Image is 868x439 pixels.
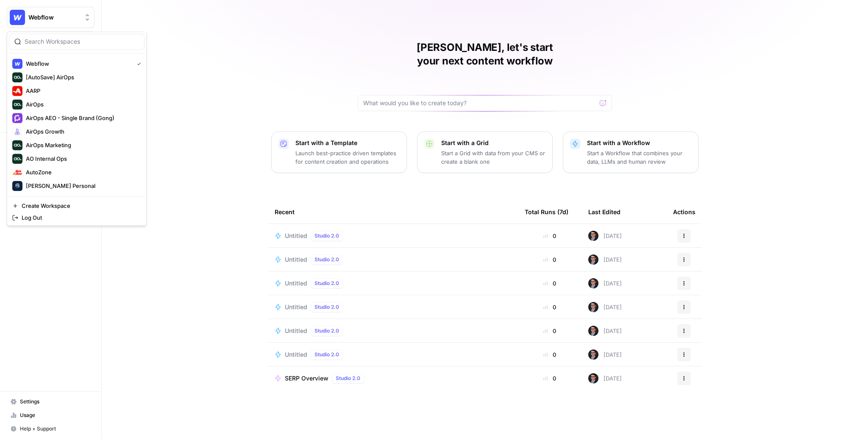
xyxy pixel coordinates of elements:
img: AirOps Logo [12,99,22,109]
img: [AutoSave] AirOps Logo [12,72,22,82]
div: [DATE] [588,254,622,265]
span: Untitled [285,232,307,240]
div: Total Runs (7d) [525,200,568,224]
button: Start with a GridStart a Grid with data from your CMS or create a blank one [417,131,553,173]
div: Recent [275,200,511,224]
h1: [PERSON_NAME], let's start your next content workflow [358,41,612,68]
span: Untitled [285,327,307,335]
button: Start with a TemplateLaunch best-practice driven templates for content creation and operations [271,131,407,173]
input: What would you like to create today? [363,99,596,107]
img: Webflow Logo [12,59,22,69]
div: Workspace: Webflow [7,31,147,226]
p: Launch best-practice driven templates for content creation and operations [295,149,400,166]
div: [DATE] [588,373,622,383]
span: Webflow [28,13,80,22]
a: UntitledStudio 2.0 [275,231,511,241]
div: [DATE] [588,326,622,336]
div: 0 [525,374,575,383]
div: 0 [525,350,575,359]
span: Studio 2.0 [314,303,339,311]
img: AirOps Growth Logo [12,126,22,137]
div: [DATE] [588,350,622,360]
span: Studio 2.0 [314,256,339,263]
a: UntitledStudio 2.0 [275,302,511,312]
span: Untitled [285,255,307,264]
span: Webflow [26,59,130,68]
img: Berna's Personal Logo [12,181,22,191]
span: AirOps [26,100,138,109]
img: AirOps Marketing Logo [12,140,22,150]
div: Last Edited [588,200,620,224]
a: Create Workspace [9,200,145,212]
span: AARP [26,87,138,95]
button: Help + Support [7,422,95,436]
a: Settings [7,395,95,408]
span: [PERSON_NAME] Personal [26,182,138,190]
img: ldmwv53b2lcy2toudj0k1c5n5o6j [588,302,598,312]
a: Usage [7,408,95,422]
span: Untitled [285,350,307,359]
img: ldmwv53b2lcy2toudj0k1c5n5o6j [588,326,598,336]
p: Start with a Workflow [587,139,691,147]
span: Help + Support [20,425,91,433]
img: AirOps AEO - Single Brand (Gong) Logo [12,113,22,123]
a: SERP OverviewStudio 2.0 [275,373,511,383]
span: AirOps AEO - Single Brand (Gong) [26,114,138,122]
span: Studio 2.0 [336,375,360,382]
button: Start with a WorkflowStart a Workflow that combines your data, LLMs and human review [563,131,698,173]
span: SERP Overview [285,374,328,383]
p: Start a Grid with data from your CMS or create a blank one [441,149,545,166]
div: 0 [525,255,575,264]
img: ldmwv53b2lcy2toudj0k1c5n5o6j [588,373,598,383]
img: ldmwv53b2lcy2toudj0k1c5n5o6j [588,254,598,265]
div: 0 [525,303,575,311]
input: Search Workspaces [25,37,139,46]
span: Studio 2.0 [314,280,339,287]
div: 0 [525,232,575,240]
p: Start with a Grid [441,139,545,147]
img: AO Internal Ops Logo [12,154,22,164]
span: Log Out [22,213,138,222]
img: Webflow Logo [10,10,25,25]
button: Workspace: Webflow [7,7,95,28]
a: UntitledStudio 2.0 [275,278,511,288]
span: Studio 2.0 [314,232,339,240]
div: 0 [525,279,575,288]
a: UntitledStudio 2.0 [275,326,511,336]
span: Untitled [285,303,307,311]
div: [DATE] [588,231,622,241]
img: ldmwv53b2lcy2toudj0k1c5n5o6j [588,278,598,288]
div: [DATE] [588,302,622,312]
p: Start a Workflow that combines your data, LLMs and human review [587,149,691,166]
span: Studio 2.0 [314,351,339,358]
span: Untitled [285,279,307,288]
a: Log Out [9,212,145,224]
div: [DATE] [588,278,622,288]
img: AutoZone Logo [12,167,22,177]
img: ldmwv53b2lcy2toudj0k1c5n5o6j [588,231,598,241]
img: ldmwv53b2lcy2toudj0k1c5n5o6j [588,350,598,360]
a: UntitledStudio 2.0 [275,254,511,265]
div: 0 [525,327,575,335]
span: Studio 2.0 [314,327,339,335]
p: Start with a Template [295,139,400,147]
span: [AutoSave] AirOps [26,73,138,81]
span: Usage [20,411,91,419]
span: Settings [20,398,91,405]
a: UntitledStudio 2.0 [275,350,511,360]
span: AO Internal Ops [26,154,138,163]
span: AutoZone [26,168,138,176]
span: AirOps Growth [26,127,138,136]
span: Create Workspace [22,201,138,210]
span: AirOps Marketing [26,141,138,149]
img: AARP Logo [12,86,22,96]
div: Actions [673,200,696,224]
